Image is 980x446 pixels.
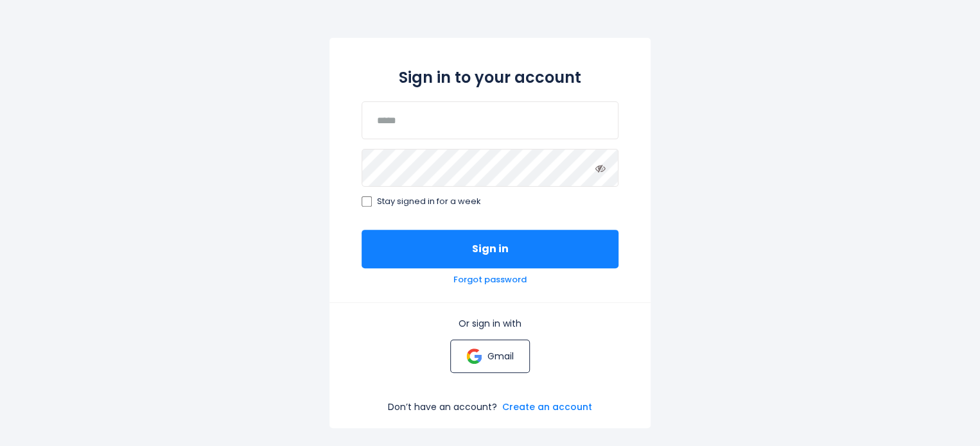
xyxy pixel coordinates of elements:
span: Stay signed in for a week [377,196,481,207]
p: Don’t have an account? [388,401,497,413]
a: Create an account [502,401,592,413]
input: Stay signed in for a week [362,196,372,207]
p: Gmail [487,350,513,362]
h2: Sign in to your account [362,66,618,89]
a: Gmail [450,339,529,373]
button: Sign in [362,230,618,268]
p: Or sign in with [362,318,618,329]
a: Forgot password [453,275,527,286]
